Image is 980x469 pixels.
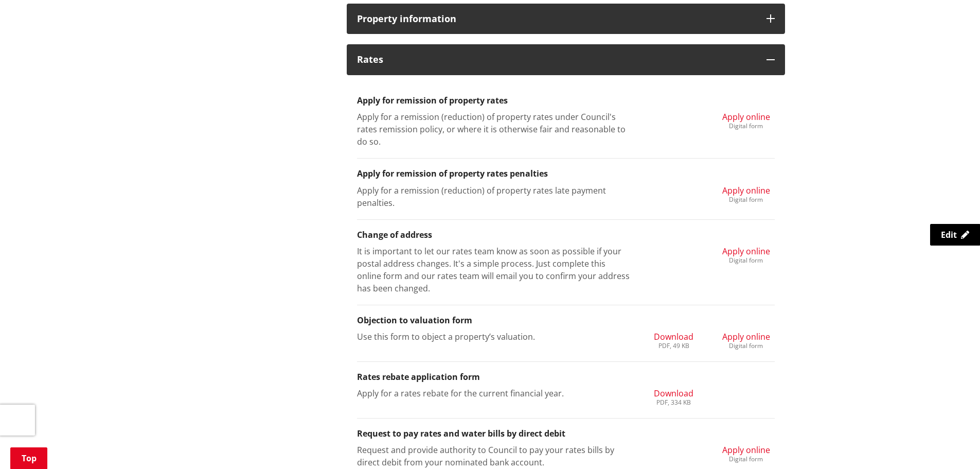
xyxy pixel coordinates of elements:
[722,185,770,196] span: Apply online
[357,184,630,209] p: Apply for a remission (reduction) of property rates late payment penalties.
[357,331,630,343] p: Use this form to object a property’s valuation.
[722,444,770,456] span: Apply online
[357,245,630,294] p: It is important to let our rates team know as soon as possible if your postal address changes. It...
[722,456,770,462] div: Digital form
[654,388,693,399] span: Download
[654,331,693,342] span: Download
[654,387,693,406] a: Download PDF, 334 KB
[941,229,957,240] span: Edit
[357,444,630,468] p: Request and provide authority to Council to pay your rates bills by direct debit from your nomina...
[357,14,756,24] h3: Property information
[357,387,630,399] p: Apply for a rates rebate for the current financial year.
[654,399,693,406] div: PDF, 334 KB
[654,343,693,349] div: PDF, 49 KB
[722,331,770,342] span: Apply online
[357,230,775,240] h3: Change of address
[722,331,770,349] a: Apply online Digital form
[357,169,775,179] h3: Apply for remission of property rates penalties
[722,444,770,462] a: Apply online Digital form
[10,447,47,469] a: Top
[357,429,775,439] h3: Request to pay rates and water bills by direct debit
[722,257,770,264] div: Digital form
[357,55,756,65] h3: Rates
[722,123,770,129] div: Digital form
[722,245,770,264] a: Apply online Digital form
[933,426,970,463] iframe: Messenger Launcher
[722,343,770,349] div: Digital form
[357,372,775,382] h3: Rates rebate application form
[722,184,770,203] a: Apply online Digital form
[357,96,775,106] h3: Apply for remission of property rates
[722,246,770,257] span: Apply online
[357,111,630,148] p: Apply for a remission (reduction) of property rates under Council's rates remission policy, or wh...
[722,197,770,203] div: Digital form
[930,224,980,246] a: Edit
[654,331,693,349] a: Download PDF, 49 KB
[357,316,775,325] h3: Objection to valuation form
[722,111,770,123] span: Apply online
[722,111,770,129] a: Apply online Digital form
